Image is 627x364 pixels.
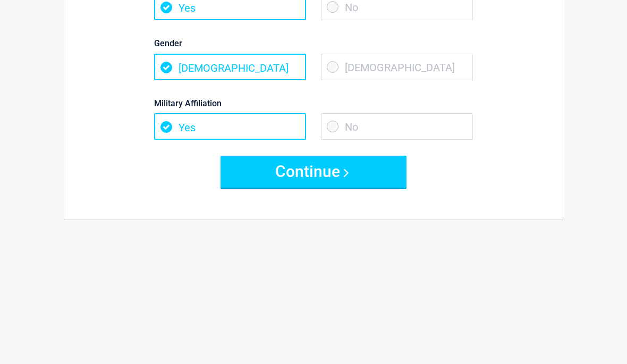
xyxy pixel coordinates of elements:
label: Gender [154,36,473,50]
button: Continue [221,156,406,188]
span: [DEMOGRAPHIC_DATA] [154,54,306,80]
label: Military Affiliation [154,96,473,111]
span: No [321,113,473,140]
span: Yes [154,113,306,140]
span: [DEMOGRAPHIC_DATA] [321,54,473,80]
